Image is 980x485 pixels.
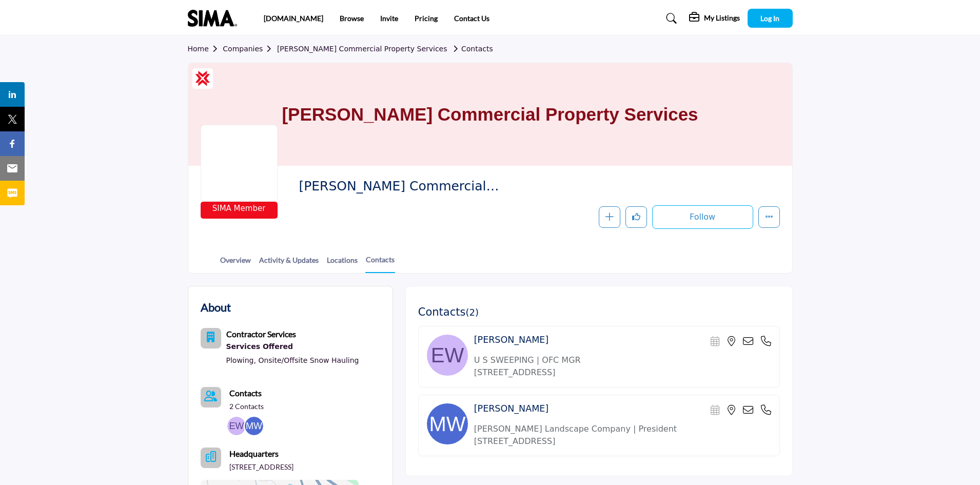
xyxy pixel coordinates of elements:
a: Pricing [415,14,438,23]
p: [STREET_ADDRESS] [229,462,293,472]
a: Contacts [365,254,395,273]
a: Activity & Updates [259,255,319,273]
h1: [PERSON_NAME] Commercial Property Services [282,63,698,166]
span: SIMA Member [212,203,266,215]
button: More details [758,206,780,228]
h4: [PERSON_NAME] [474,403,548,414]
a: Search [656,10,683,27]
a: Onsite/Offsite Snow Hauling [258,356,359,364]
h4: [PERSON_NAME] [474,335,548,345]
a: 2 Contacts [229,401,264,412]
a: Contact Us [454,14,489,23]
b: Headquarters [229,448,279,460]
a: Overview [220,255,251,273]
img: image [427,403,468,444]
button: Like [625,206,647,228]
b: Contacts [229,388,262,398]
p: [STREET_ADDRESS] [474,366,771,379]
p: [PERSON_NAME] Landscape Company | President [474,423,771,435]
h3: Contacts [418,306,479,319]
div: My Listings [689,12,740,25]
a: [DOMAIN_NAME] [264,14,323,23]
img: ELAINE W. [227,417,246,435]
button: Follow [652,205,753,229]
button: Headquarter icon [201,448,221,468]
button: Contact-Employee Icon [201,387,221,408]
a: Companies [223,45,277,53]
h5: My Listings [704,13,740,23]
a: Locations [326,255,358,273]
a: Contacts [449,45,493,53]
img: CSP Certified [195,71,210,86]
div: Services Offered refers to the specific products, assistance, or expertise a business provides to... [226,340,359,354]
a: Browse [340,14,364,23]
b: Contractor Services [226,329,296,339]
p: U S SWEEPING | OFC MGR [474,354,771,366]
a: Invite [380,14,398,23]
button: Category Icon [201,328,221,348]
a: Home [188,45,223,53]
img: image [427,335,468,376]
p: [STREET_ADDRESS] [474,435,771,448]
span: Weiss Commercial Property Services [299,178,530,195]
a: Services Offered [226,340,359,354]
a: Link of redirect to contact page [201,387,221,408]
h2: About [201,299,231,316]
img: site Logo [188,10,242,27]
a: [PERSON_NAME] Commercial Property Services [277,45,447,53]
span: Log In [760,14,779,23]
a: Contacts [229,387,262,399]
button: Log In [748,9,793,28]
span: 2 [469,307,475,318]
a: Plowing, [226,356,256,364]
img: Michael W. [245,417,263,435]
span: ( ) [465,307,479,318]
a: Contractor Services [226,331,296,339]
